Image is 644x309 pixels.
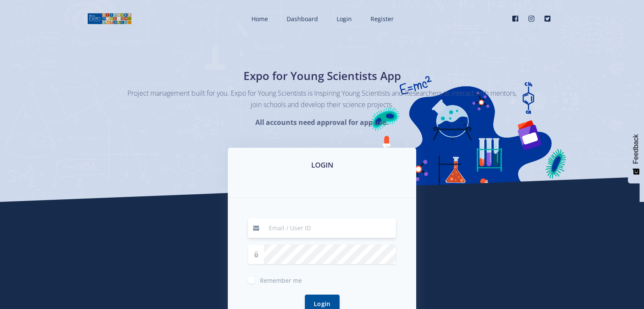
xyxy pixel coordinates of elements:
h1: Expo for Young Scientists App [168,68,477,84]
span: Feedback [632,134,640,164]
span: Register [370,15,394,23]
a: Login [328,8,359,30]
span: Dashboard [287,15,318,23]
span: Login [337,15,352,23]
h3: LOGIN [238,160,406,171]
a: Home [243,8,275,30]
input: Email / User ID [264,218,396,238]
strong: All accounts need approval for app use. [255,118,388,127]
button: Feedback - Show survey [628,126,644,183]
span: Home [252,15,268,23]
span: Remember me [260,276,302,284]
a: Dashboard [278,8,325,30]
p: Project management built for you. Expo for Young Scientists is Inspiring Young Scientists and Res... [127,88,517,110]
a: Register [362,8,401,30]
img: logo01.png [87,12,132,25]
